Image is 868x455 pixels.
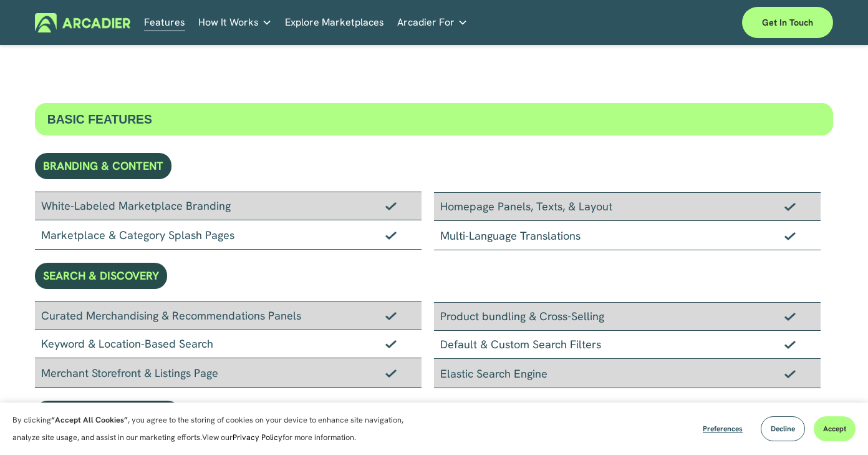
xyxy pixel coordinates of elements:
div: BASIC FEATURES [35,103,834,135]
span: Decline [771,424,795,434]
a: folder dropdown [397,13,468,32]
img: Checkmark [784,340,796,349]
img: Checkmark [385,231,397,240]
img: Checkmark [784,312,796,321]
div: Product bundling & Cross-Selling [434,302,821,331]
div: Curated Merchandising & Recommendations Panels [35,301,422,330]
button: Preferences [693,416,752,441]
div: PURCHASE ENABLEMENT [35,401,180,427]
div: BRANDING & CONTENT [35,153,171,179]
img: Checkmark [385,202,397,210]
a: Explore Marketplaces [285,13,384,32]
span: Arcadier For [397,14,455,31]
a: Features [144,13,185,32]
button: Decline [761,416,805,441]
span: How It Works [198,14,259,31]
div: Elastic Search Engine [434,359,821,388]
a: folder dropdown [198,13,272,32]
div: Homepage Panels, Texts, & Layout [434,192,821,221]
a: Privacy Policy [233,432,282,443]
span: Accept [823,424,846,434]
div: Merchant Storefront & Listings Page [35,358,422,388]
div: Keyword & Location-Based Search [35,330,422,358]
div: SEARCH & DISCOVERY [35,263,167,289]
div: Multi-Language Translations [434,221,821,250]
img: Checkmark [784,232,796,240]
img: Checkmark [784,202,796,211]
a: Get in touch [742,7,833,38]
img: Checkmark [385,369,397,378]
img: Checkmark [385,311,397,320]
img: Checkmark [385,340,397,348]
div: White-Labeled Marketplace Branding [35,192,422,220]
div: Default & Custom Search Filters [434,331,821,359]
img: Arcadier [35,13,130,32]
img: Checkmark [784,369,796,378]
span: Preferences [703,424,743,434]
button: Accept [814,416,856,441]
p: By clicking , you agree to the storing of cookies on your device to enhance site navigation, anal... [12,411,418,446]
strong: “Accept All Cookies” [51,414,128,425]
div: Marketplace & Category Splash Pages [35,220,422,250]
